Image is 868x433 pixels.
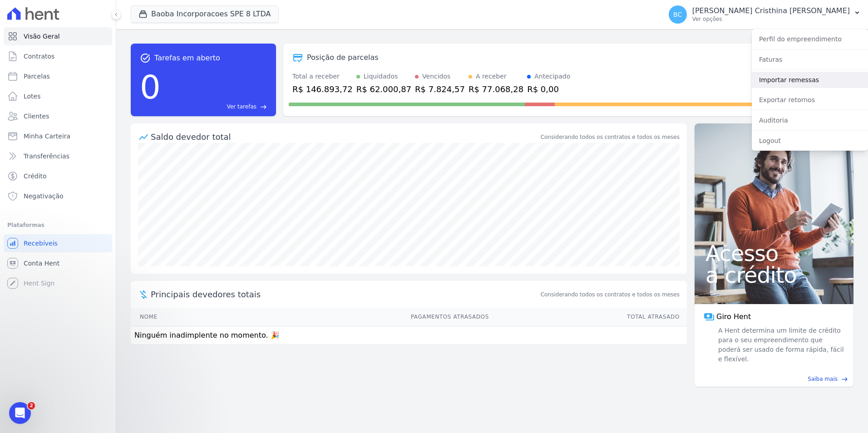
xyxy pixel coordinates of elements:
[469,83,523,95] div: R$ 77.068,28
[700,375,848,383] a: Saiba mais east
[292,83,353,95] div: R$ 146.893,72
[364,72,398,81] div: Liquidados
[230,308,489,326] th: Pagamentos Atrasados
[24,52,54,61] span: Contratos
[24,192,64,201] span: Negativação
[716,326,844,364] span: A Hent determina um limite de crédito para o seu empreendimento que poderá ser usado de forma ráp...
[4,27,112,45] a: Visão Geral
[154,53,220,64] span: Tarefas em aberto
[4,147,112,165] a: Transferências
[4,67,112,85] a: Parcelas
[28,402,35,409] span: 2
[4,187,112,205] a: Negativação
[164,103,267,111] a: Ver tarefas east
[24,259,59,268] span: Conta Hent
[4,234,112,252] a: Recebíveis
[131,308,230,326] th: Nome
[24,132,70,141] span: Minha Carteira
[4,167,112,185] a: Crédito
[541,290,680,299] span: Considerando todos os contratos e todos os meses
[808,375,838,383] span: Saiba mais
[716,311,751,322] span: Giro Hent
[527,83,570,95] div: R$ 0,00
[841,376,848,383] span: east
[307,52,379,63] div: Posição de parcelas
[4,127,112,145] a: Minha Carteira
[356,83,411,95] div: R$ 62.000,87
[24,72,50,81] span: Parcelas
[752,112,868,128] a: Auditoria
[4,107,112,125] a: Clientes
[24,172,47,181] span: Crédito
[24,32,60,41] span: Visão Geral
[131,5,279,23] button: Baoba Incorporacoes SPE 8 LTDA
[7,220,108,231] div: Plataformas
[4,254,112,272] a: Conta Hent
[24,152,69,161] span: Transferências
[752,31,868,47] a: Perfil do empreendimento
[752,72,868,88] a: Importar remessas
[24,92,41,101] span: Lotes
[24,239,58,248] span: Recebíveis
[673,11,682,18] span: BC
[140,53,151,64] span: task_alt
[422,72,450,81] div: Vencidos
[705,264,843,286] span: a crédito
[140,64,161,111] div: 0
[692,15,850,23] p: Ver opções
[534,72,570,81] div: Antecipado
[752,133,868,149] a: Logout
[489,308,687,326] th: Total Atrasado
[227,103,256,111] span: Ver tarefas
[541,133,680,141] div: Considerando todos os contratos e todos os meses
[752,51,868,68] a: Faturas
[131,326,687,345] td: Ninguém inadimplente no momento. 🎉
[292,72,353,81] div: Total a receber
[752,92,868,108] a: Exportar retornos
[260,103,267,110] span: east
[705,242,843,264] span: Acesso
[151,131,539,143] div: Saldo devedor total
[4,87,112,105] a: Lotes
[24,112,49,121] span: Clientes
[9,402,31,424] iframe: Intercom live chat
[476,72,507,81] div: A receber
[4,47,112,65] a: Contratos
[692,6,850,15] p: [PERSON_NAME] Cristhina [PERSON_NAME]
[661,2,868,27] button: BC [PERSON_NAME] Cristhina [PERSON_NAME] Ver opções
[151,288,539,300] span: Principais devedores totais
[415,83,465,95] div: R$ 7.824,57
